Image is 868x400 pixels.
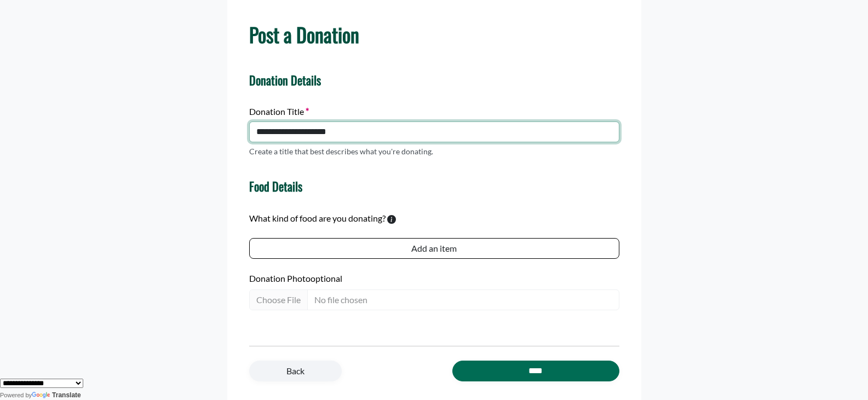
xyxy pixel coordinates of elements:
[32,392,52,399] img: Google Translate
[249,212,386,225] label: What kind of food are you donating?
[311,273,342,283] span: optional
[249,105,309,118] label: Donation Title
[249,361,342,381] a: Back
[249,238,619,259] button: Add an item
[249,73,619,87] h4: Donation Details
[249,146,433,157] p: Create a title that best describes what you're donating.
[249,272,619,285] label: Donation Photo
[249,179,302,193] h4: Food Details
[387,215,396,224] svg: To calculate environmental impacts, we follow the Food Loss + Waste Protocol
[32,391,81,399] a: Translate
[249,22,619,46] h1: Post a Donation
